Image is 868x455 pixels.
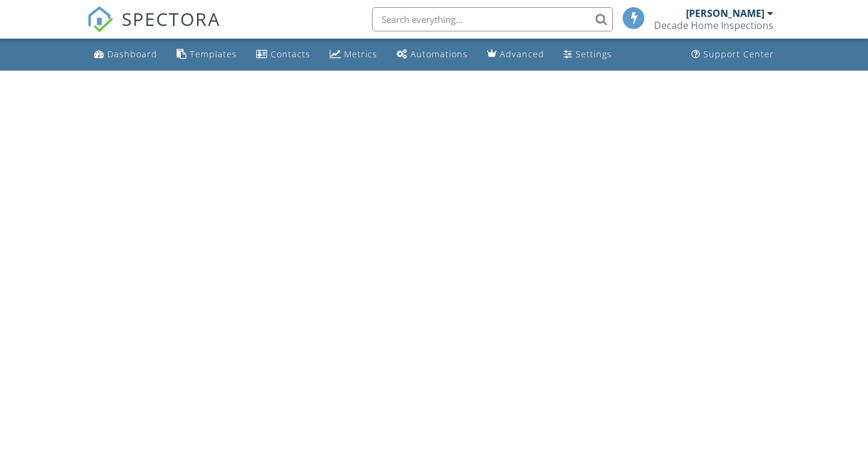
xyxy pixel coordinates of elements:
[559,43,617,66] a: Settings
[576,48,612,60] div: Settings
[87,6,113,33] img: The Best Home Inspection Software - Spectora
[500,48,544,60] div: Advanced
[87,16,221,42] a: SPECTORA
[122,6,221,31] span: SPECTORA
[325,43,382,66] a: Metrics
[687,43,779,66] a: Support Center
[392,43,473,66] a: Automations (Basic)
[482,43,549,66] a: Advanced
[89,43,162,66] a: Dashboard
[251,43,315,66] a: Contacts
[654,19,773,31] div: Decade Home Inspections
[107,48,157,60] div: Dashboard
[190,48,237,60] div: Templates
[686,7,764,19] div: [PERSON_NAME]
[703,48,774,60] div: Support Center
[271,48,310,60] div: Contacts
[172,43,242,66] a: Templates
[410,48,468,60] div: Automations
[344,48,377,60] div: Metrics
[372,7,613,31] input: Search everything...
